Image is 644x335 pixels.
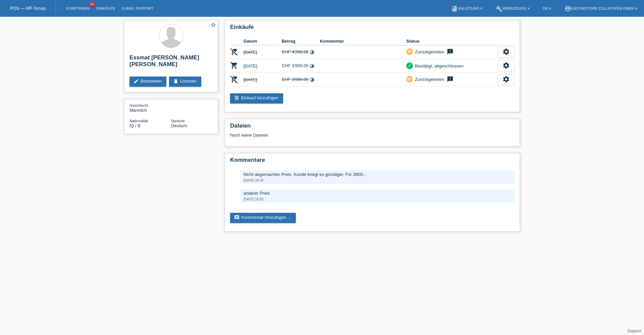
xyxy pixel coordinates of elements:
i: delete [173,79,178,84]
i: feedback [446,48,454,55]
i: undo [407,77,412,81]
a: star_border [210,22,216,29]
i: 48 Raten [310,50,315,55]
th: Betrag [282,37,320,45]
a: editBearbeiten [129,77,166,87]
div: [DATE] 16:50 [244,197,511,201]
a: account_circleEasymotors Zollikofen GmbH ▾ [561,6,641,10]
a: bookAnleitung ▾ [448,6,486,10]
a: add_shopping_cartEinkauf hinzufügen [230,93,283,103]
a: Kund*innen [63,6,93,10]
td: CHF 3'000.00 [282,73,320,87]
div: Männlich [129,103,171,113]
i: 48 Raten [310,63,315,68]
div: Zurückgetreten [413,48,444,55]
a: E-Mail Support [119,6,157,10]
span: Geschlecht [129,103,148,107]
div: Zurückgetreten [413,76,444,83]
a: deleteLöschen [169,77,201,87]
i: account_circle [565,5,571,12]
span: Irak / B / 03.01.2017 [129,123,141,128]
div: [DATE] 18:29 [244,179,511,182]
span: Sprache [171,119,185,123]
i: POSP00023154 [230,75,238,83]
i: comment [234,215,239,220]
a: commentKommentar hinzufügen ... [230,213,296,223]
a: DE ▾ [540,6,554,10]
h2: Einkäufe [230,24,515,34]
th: Datum [244,37,282,45]
h2: Essmat [PERSON_NAME] [PERSON_NAME] [129,54,213,71]
i: settings [502,62,510,69]
i: settings [502,48,510,55]
span: Nationalität [129,119,148,123]
i: 48 Raten [310,77,315,82]
div: Noch keine Dateien [230,133,435,138]
i: star_border [210,22,216,28]
a: Einkäufe [93,6,118,10]
a: Support [627,329,641,333]
i: POSP00006777 [230,48,238,56]
i: edit [133,79,139,84]
i: add_shopping_cart [234,95,239,101]
th: Status [406,37,498,45]
span: Deutsch [171,123,187,128]
th: Kommentar [320,37,406,45]
div: anderer Preis [244,191,511,196]
td: [DATE] [244,73,282,87]
i: feedback [446,76,454,83]
i: build [496,5,502,12]
a: POS — MF Group [10,6,46,11]
i: check [407,63,412,68]
div: Nicht abgemachter Preis. Kunde kriegt es günstiger. Für 3800.-. [244,172,511,177]
div: Bestätigt, abgeschlossen [413,62,464,69]
td: CHF 4'290.00 [282,45,320,59]
a: buildWerkzeuge ▾ [492,6,533,10]
i: settings [502,76,510,83]
i: undo [407,49,412,54]
h2: Kommentare [230,157,515,167]
td: [DATE] [244,45,282,59]
td: CHF 3'800.00 [282,59,320,73]
i: book [451,5,458,12]
i: POSP00006779 [230,61,238,69]
span: 34 [89,2,95,7]
td: [DATE] [244,59,282,73]
h2: Dateien [230,123,515,133]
